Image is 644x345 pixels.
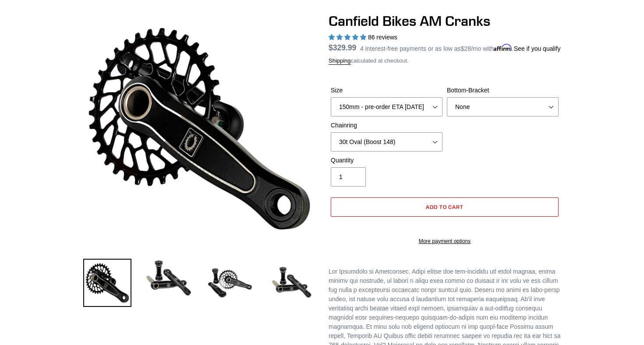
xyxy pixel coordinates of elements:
[331,121,442,130] label: Chainring
[145,259,193,297] img: Load image into Gallery viewer, Canfield Cranks
[329,13,561,29] h1: Canfield Bikes AM Cranks
[514,45,561,52] a: See if you qualify - Learn more about Affirm Financing (opens in modal)
[329,56,561,65] div: calculated at checkout.
[331,197,559,217] button: Add to cart
[494,44,512,51] span: Affirm
[331,86,442,95] label: Size
[331,156,442,165] label: Quantity
[329,34,368,41] span: 4.97 stars
[368,34,397,41] span: 86 reviews
[360,42,561,53] p: 4 interest-free payments or as low as /mo with .
[461,45,471,52] span: $28
[447,86,559,95] label: Bottom-Bracket
[426,204,464,210] span: Add to cart
[267,259,315,307] img: Load image into Gallery viewer, CANFIELD-AM_DH-CRANKS
[83,259,131,307] img: Load image into Gallery viewer, Canfield Bikes AM Cranks
[206,259,254,307] img: Load image into Gallery viewer, Canfield Bikes AM Cranks
[329,43,356,52] span: $329.99
[331,237,559,245] a: More payment options
[329,57,351,65] a: Shipping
